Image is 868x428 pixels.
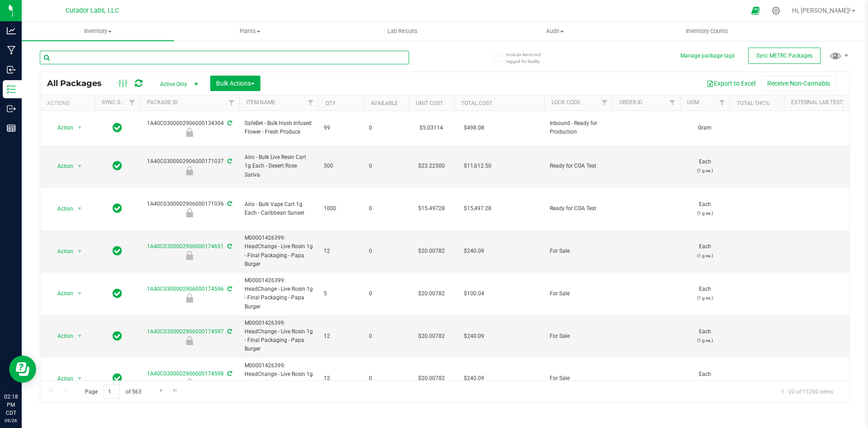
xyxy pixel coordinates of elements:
td: $23.22500 [409,145,454,188]
span: Each [685,285,724,302]
div: 1A40C0300002906000171036 [138,200,241,217]
span: select [74,121,85,134]
span: Each [685,370,724,387]
a: Filter [715,95,730,111]
div: For Sale [138,293,241,303]
span: Action [49,121,74,134]
a: Filter [597,95,612,111]
a: UOM [687,99,699,106]
p: (1 g ea.) [685,166,724,175]
span: Sync from Compliance System [226,328,232,335]
button: Bulk Actions [210,76,260,91]
span: 0 [369,204,403,213]
a: External Lab Test Result [791,99,862,106]
a: Total Cost [461,100,492,106]
inline-svg: Manufacturing [7,46,16,55]
p: (1 g ea.) [685,251,724,260]
span: Action [49,202,74,215]
span: M00001426399: HeadChange - Live Rosin 1g - Final Packaging - Papa Burger [245,234,313,269]
inline-svg: Inventory [7,85,16,94]
inline-svg: Outbound [7,104,16,113]
span: Action [49,160,74,173]
a: 1A40C0300002906000174596 [147,286,224,292]
span: Lab Results [375,27,430,35]
span: For Sale [550,247,607,255]
button: Manage package tags [680,52,735,60]
a: Plants [174,22,326,41]
a: Audit [479,22,631,41]
a: Filter [665,95,680,111]
span: Each [685,327,724,345]
span: 5 [324,289,358,298]
div: Ready for COA Test [138,166,241,175]
span: For Sale [550,374,607,383]
a: Go to the last page [169,385,182,397]
span: For Sale [550,332,607,341]
span: $240.09 [459,372,489,385]
a: Sync Status [102,99,137,106]
span: Open Ecommerce Menu [745,2,766,19]
div: Actions [47,100,91,106]
p: 09/26 [4,417,18,424]
a: Filter [303,95,318,111]
span: select [74,245,85,258]
span: 99 [324,124,358,132]
span: Inbound - Ready for Production [550,119,607,136]
span: For Sale [550,289,607,298]
td: $5.03114 [409,111,454,145]
span: In Sync [113,159,122,172]
span: 500 [324,162,358,170]
span: Airo - Bulk Vape Cart 1g Each - Caribbean Sunset [245,200,313,217]
span: Each [685,158,724,175]
p: (1 g ea.) [685,209,724,217]
span: select [74,372,85,385]
span: Airo - Bulk Live Resin Cart 1g Each - Desert Rose Sativa [245,153,313,179]
span: $15,497.28 [459,202,496,215]
span: select [74,160,85,173]
span: SafeBet - Bulk Hash Infused Flower - Fresh Produce [245,119,313,136]
a: 1A40C0300002906000174597 [147,328,224,335]
span: Include items not tagged for facility [506,51,552,65]
a: 1A40C0300002906000174598 [147,370,224,377]
span: Inventory [22,27,174,35]
a: Filter [125,95,140,111]
a: Item Name [246,99,275,106]
iframe: Resource center [9,356,36,383]
span: 0 [369,162,403,170]
td: $15.49728 [409,188,454,230]
a: Lab Results [326,22,479,41]
div: Manage settings [770,6,782,15]
p: 02:18 PM CDT [4,393,18,417]
span: Inventory Counts [674,27,741,35]
span: $498.08 [459,121,489,135]
span: Page of 563 [77,385,149,399]
span: select [74,330,85,342]
span: Action [49,372,74,385]
span: All Packages [47,78,111,88]
span: Sync from Compliance System [226,243,232,250]
a: Available [371,100,398,106]
p: (1 g ea.) [685,379,724,387]
span: 1000 [324,204,358,213]
div: Ready for COA Test [138,208,241,217]
span: 0 [369,374,403,383]
button: Receive Non-Cannabis [761,76,836,91]
span: $240.09 [459,330,489,343]
span: In Sync [113,121,122,134]
span: Ready for COA Test [550,204,607,213]
span: In Sync [113,372,122,385]
span: 0 [369,289,403,298]
inline-svg: Analytics [7,26,16,35]
div: 1A40C0300002906000171037 [138,157,241,175]
span: Gram [685,124,724,132]
span: Curador Labs, LLC [66,7,119,14]
span: Sync from Compliance System [226,286,232,292]
span: 0 [369,124,403,132]
div: For Sale [138,336,241,345]
span: Sync METRC Packages [756,53,812,59]
a: Total THC% [737,100,769,106]
a: Filter [224,95,239,111]
a: Lock Code [552,99,580,106]
td: $20.00782 [409,315,454,358]
a: 1A40C0300002906000174651 [147,243,224,250]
